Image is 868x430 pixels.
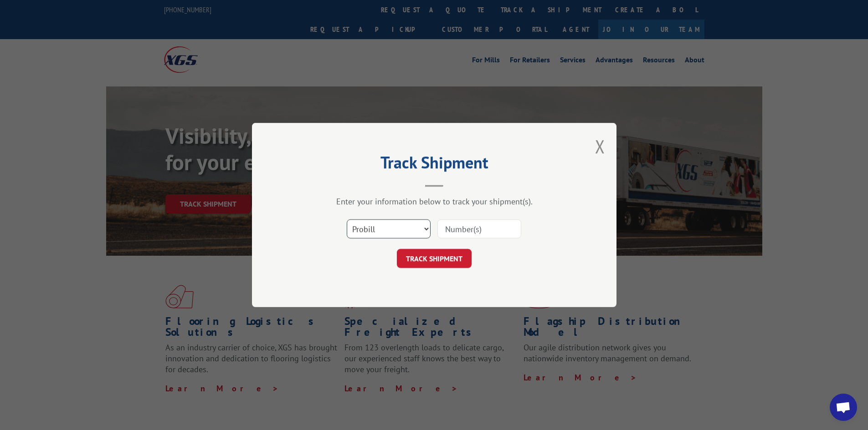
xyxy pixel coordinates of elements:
[298,196,571,207] div: Enter your information below to track your shipment(s).
[830,394,857,421] a: Open chat
[595,134,605,158] button: Close modal
[397,249,472,268] button: TRACK SHIPMENT
[437,219,521,238] input: Number(s)
[298,156,571,173] h2: Track Shipment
